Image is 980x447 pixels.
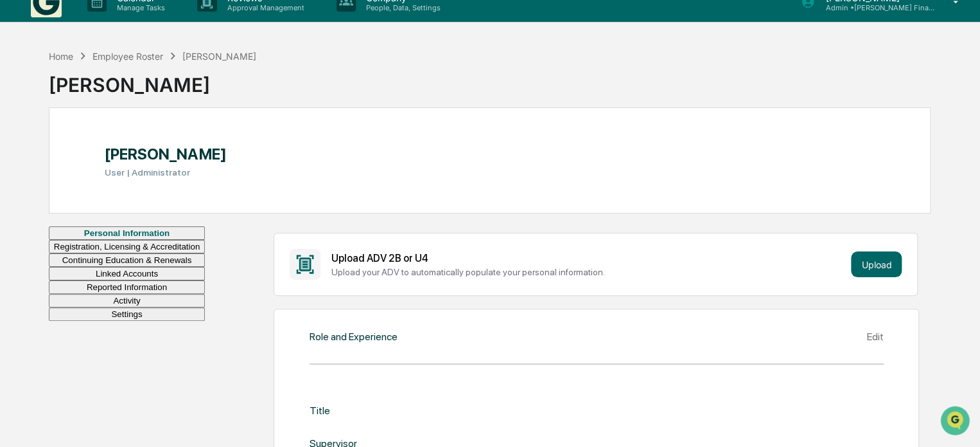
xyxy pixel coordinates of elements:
[26,162,83,175] span: Preclearance
[8,157,88,180] a: 🖐️Preclearance
[13,163,23,174] div: 🖐️
[182,51,256,62] div: [PERSON_NAME]
[8,181,86,205] a: 🔎Data Lookup
[49,63,257,96] div: [PERSON_NAME]
[44,98,211,111] div: Start new chat
[13,188,23,198] div: 🔎
[217,3,311,12] p: Approval Management
[218,102,234,118] button: Start new chat
[13,98,36,122] img: 1746055101610-c473b297-6a78-478c-a979-82029cc54cd1
[867,331,884,343] div: Edit
[44,111,162,122] div: We're available if you need us!
[128,218,155,228] span: Pylon
[49,226,205,240] button: Personal Information
[49,51,73,62] div: Home
[107,3,171,12] p: Manage Tasks
[310,331,398,343] div: Role and Experience
[105,145,226,163] h1: [PERSON_NAME]
[49,240,205,253] button: Registration, Licensing & Accreditation
[13,27,234,48] p: How can we help?
[356,3,447,12] p: People, Data, Settings
[26,187,81,199] span: Data Lookup
[851,251,902,277] button: Upload
[106,162,159,175] span: Attestations
[49,267,205,280] button: Linked Accounts
[49,226,205,321] div: secondary tabs example
[331,267,846,277] div: Upload your ADV to automatically populate your personal information.
[49,280,205,294] button: Reported Information
[91,217,155,228] a: Powered byPylon
[93,163,103,174] div: 🗄️
[88,157,164,180] a: 🗄️Attestations
[49,253,205,267] button: Continuing Education & Renewals
[939,405,974,439] iframe: Open customer support
[105,167,226,178] h3: User | Administrator
[92,51,163,62] div: Employee Roster
[815,3,934,12] p: Admin • [PERSON_NAME] Financial Advisors
[49,307,205,321] button: Settings
[331,252,846,264] div: Upload ADV 2B or U4
[49,294,205,307] button: Activity
[310,405,330,417] div: Title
